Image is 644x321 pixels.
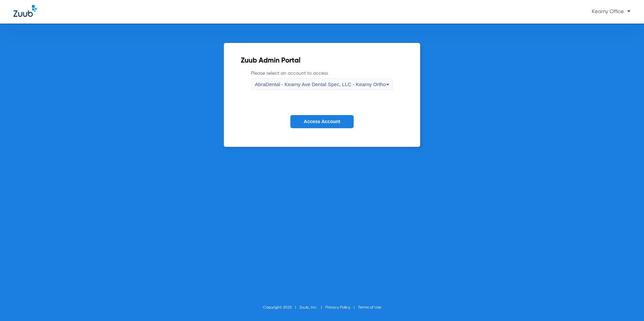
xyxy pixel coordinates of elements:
h2: Zuub Admin Portal [241,58,403,64]
a: Privacy Policy [325,306,350,310]
span: Kearny Office [592,9,631,14]
a: Terms of Use [358,306,381,310]
li: Zuub, Inc. [299,304,325,311]
li: Copyright 2025 [263,304,299,311]
span: AbraDental - Kearny Ave Dental Spec, LLC - Kearny Ortho [255,81,386,87]
img: Zuub Logo [13,5,37,17]
span: Access Account [304,119,340,124]
label: Please select an account to access [251,70,393,90]
button: Access Account [290,115,354,128]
